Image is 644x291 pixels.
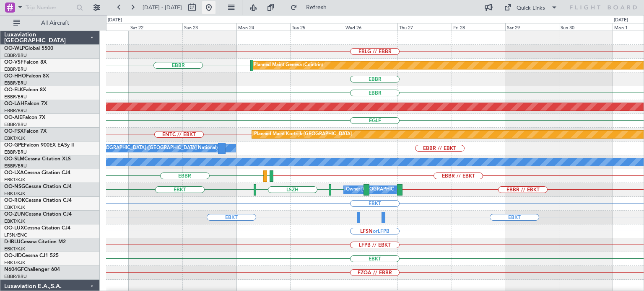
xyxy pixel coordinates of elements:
[4,101,47,106] a: OO-LAHFalcon 7X
[4,60,23,65] span: OO-VSF
[4,267,60,272] a: N604GFChallenger 604
[4,198,25,203] span: OO-ROK
[4,157,24,162] span: OO-SLM
[4,121,27,128] a: EBBR/BRU
[505,23,559,31] div: Sat 29
[26,1,74,14] input: Trip Number
[4,260,25,266] a: EBKT/KJK
[517,4,545,13] div: Quick Links
[4,149,27,155] a: EBBR/BRU
[4,60,47,65] a: OO-VSFFalcon 8X
[4,170,70,175] a: OO-LXACessna Citation CJ4
[4,129,23,134] span: OO-FSX
[290,23,344,31] div: Tue 25
[9,16,91,30] button: All Aircraft
[4,46,25,51] span: OO-WLP
[397,23,451,31] div: Thu 27
[500,1,562,14] button: Quick Links
[4,52,27,59] a: EBBR/BRU
[4,239,21,245] span: D-IBLU
[4,108,27,114] a: EBBR/BRU
[452,23,505,31] div: Fri 28
[4,74,49,79] a: OO-HHOFalcon 8X
[4,115,22,120] span: OO-AIE
[4,253,59,258] a: OO-JIDCessna CJ1 525
[4,239,66,245] a: D-IBLUCessna Citation M2
[4,226,70,231] a: OO-LUXCessna Citation CJ4
[4,226,24,231] span: OO-LUX
[4,135,25,142] a: EBKT/KJK
[614,17,628,24] div: [DATE]
[4,129,47,134] a: OO-FSXFalcon 7X
[4,143,74,148] a: OO-GPEFalcon 900EX EASy II
[236,23,290,31] div: Mon 24
[4,212,72,217] a: OO-ZUNCessna Citation CJ4
[4,267,24,272] span: N604GF
[4,80,27,86] a: EBBR/BRU
[4,88,23,93] span: OO-ELK
[4,273,27,280] a: EBBR/BRU
[4,184,25,189] span: OO-NSG
[4,191,25,197] a: EBKT/KJK
[4,66,27,72] a: EBBR/BRU
[559,23,613,31] div: Sun 30
[4,115,45,120] a: OO-AIEFalcon 7X
[4,177,25,183] a: EBKT/KJK
[4,94,27,100] a: EBBR/BRU
[108,17,122,24] div: [DATE]
[4,74,26,79] span: OO-HHO
[4,253,22,258] span: OO-JID
[143,4,182,11] span: [DATE] - [DATE]
[4,204,25,211] a: EBKT/KJK
[4,46,53,51] a: OO-WLPGlobal 5500
[286,1,337,14] button: Refresh
[4,212,25,217] span: OO-ZUN
[4,157,71,162] a: OO-SLMCessna Citation XLS
[4,163,27,169] a: EBBR/BRU
[4,198,72,203] a: OO-ROKCessna Citation CJ4
[22,20,88,26] span: All Aircraft
[4,232,27,238] a: LFSN/ENC
[4,246,25,252] a: EBKT/KJK
[254,128,352,141] div: Planned Maint Kortrijk-[GEOGRAPHIC_DATA]
[129,23,182,31] div: Sat 22
[4,101,24,106] span: OO-LAH
[4,88,46,93] a: OO-ELKFalcon 8X
[77,142,218,155] div: No Crew [GEOGRAPHIC_DATA] ([GEOGRAPHIC_DATA] National)
[4,218,25,224] a: EBKT/KJK
[4,184,72,189] a: OO-NSGCessna Citation CJ4
[4,170,24,175] span: OO-LXA
[254,59,323,72] div: Planned Maint Geneva (Cointrin)
[346,183,459,196] div: Owner [GEOGRAPHIC_DATA]-[GEOGRAPHIC_DATA]
[344,23,397,31] div: Wed 26
[4,143,24,148] span: OO-GPE
[299,5,334,10] span: Refresh
[182,23,236,31] div: Sun 23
